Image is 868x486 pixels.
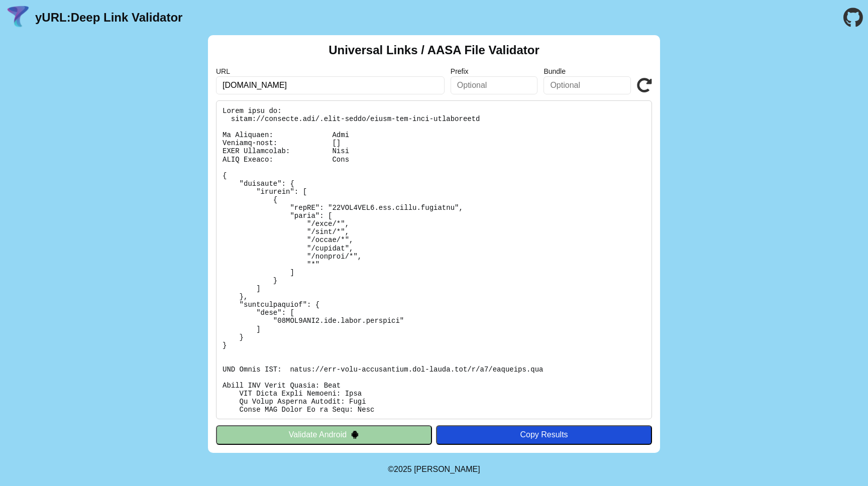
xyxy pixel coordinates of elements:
input: Optional [544,76,631,94]
footer: © [388,453,480,486]
div: Copy Results [441,430,647,439]
a: Michael Ibragimchayev's Personal Site [414,465,480,473]
img: yURL Logo [5,5,31,31]
button: Copy Results [436,425,652,444]
label: Prefix [451,67,538,75]
img: droidIcon.svg [351,430,359,439]
input: Optional [451,76,538,94]
button: Validate Android [216,425,432,444]
label: URL [216,67,445,75]
pre: Lorem ipsu do: sitam://consecte.adi/.elit-seddo/eiusm-tem-inci-utlaboreetd Ma Aliquaen: Admi Veni... [216,100,652,419]
label: Bundle [544,67,631,75]
a: yURL:Deep Link Validator [35,11,182,25]
span: 2025 [394,465,412,473]
input: Required [216,76,445,94]
h2: Universal Links / AASA File Validator [329,43,539,57]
